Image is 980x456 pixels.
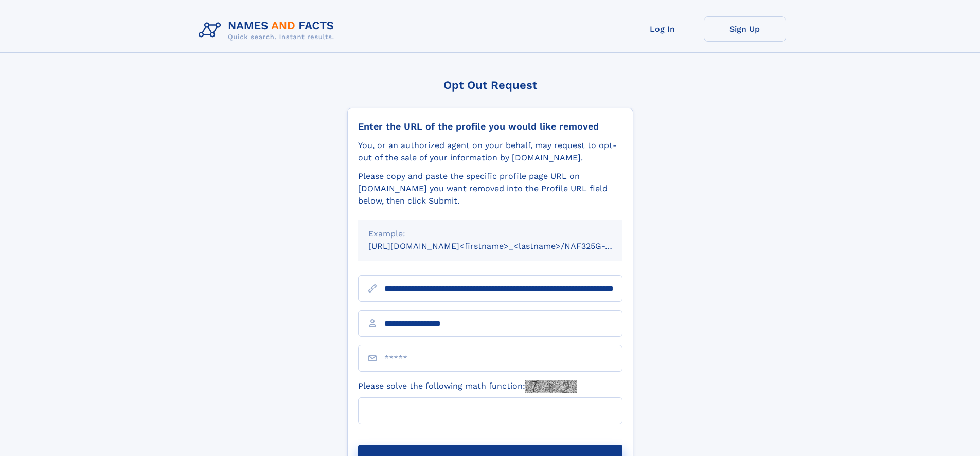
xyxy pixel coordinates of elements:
[368,228,612,240] div: Example:
[368,241,642,251] small: [URL][DOMAIN_NAME]<firstname>_<lastname>/NAF325G-xxxxxxxx
[347,79,633,92] div: Opt Out Request
[194,16,343,44] img: Logo Names and Facts
[358,139,622,164] div: You, or an authorized agent on your behalf, may request to opt-out of the sale of your informatio...
[621,16,704,42] a: Log In
[358,380,577,393] label: Please solve the following math function:
[358,121,622,132] div: Enter the URL of the profile you would like removed
[358,170,622,207] div: Please copy and paste the specific profile page URL on [DOMAIN_NAME] you want removed into the Pr...
[704,16,786,42] a: Sign Up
